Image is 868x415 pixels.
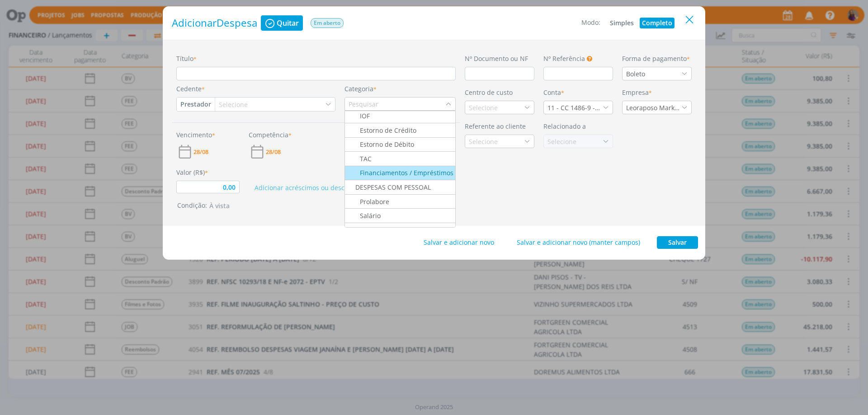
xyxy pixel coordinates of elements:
[626,69,647,79] div: Boleto
[346,140,414,149] div: Estorno de Débito
[657,236,698,249] button: Salvar
[176,130,215,140] label: Vencimento
[418,236,500,249] button: Salvar e adicionar novo
[346,168,453,177] div: Financiamentos / Empréstimos
[176,54,197,63] label: Título
[177,201,234,210] span: Condição:
[544,137,578,146] div: Selecione
[465,103,500,112] div: Selecione
[217,16,257,30] span: Despesa
[344,84,377,93] label: Categoria
[177,98,215,111] button: Prestador
[543,54,585,63] label: Nº Referência
[623,103,681,112] div: Leoraposo Marketing Ltda.
[310,18,344,28] button: Em aberto
[261,15,303,31] button: Quitar
[622,54,690,63] label: Forma de pagamento
[176,84,205,93] label: Cedente
[623,69,647,79] div: Boleto
[346,154,372,163] div: TAC
[544,103,603,112] div: 11 - CC 1486-9 - SICOOB
[511,236,646,249] button: Salvar e adicionar novo (manter campos)
[547,103,603,112] div: 11 - CC 1486-9 - [GEOGRAPHIC_DATA]
[581,18,600,28] div: Modo:
[465,54,528,63] label: Nº Documento ou NF
[172,17,257,29] h1: Adicionar
[640,18,675,28] button: Completo
[277,19,299,27] span: Quitar
[547,137,578,146] div: Selecione
[215,100,250,109] div: Selecione
[193,149,208,155] span: 28/08
[465,88,513,97] label: Centro de custo
[346,111,370,121] div: IOF
[543,88,564,97] label: Conta
[626,103,681,112] div: Leoraposo Marketing Ltda.
[311,18,344,28] span: Em aberto
[608,18,636,28] button: Simples
[469,137,500,146] div: Selecione
[683,12,696,27] button: Close
[176,168,208,177] label: Valor (R$)
[469,103,500,112] div: Selecione
[543,121,586,131] label: Relacionado a
[346,211,381,220] div: Salário
[346,225,403,235] div: Adiantamento
[266,149,281,155] span: 28/08
[346,182,431,192] div: DESPESAS COM PESSOAL
[219,100,250,109] div: Selecione
[465,121,526,131] label: Referente ao cliente
[346,197,389,206] div: Prolabore
[346,126,416,135] div: Estorno de Crédito
[622,88,652,97] label: Empresa
[345,98,445,110] input: Pesquisar
[163,6,705,260] div: dialog
[249,130,292,140] label: Competência
[465,137,500,146] div: Selecione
